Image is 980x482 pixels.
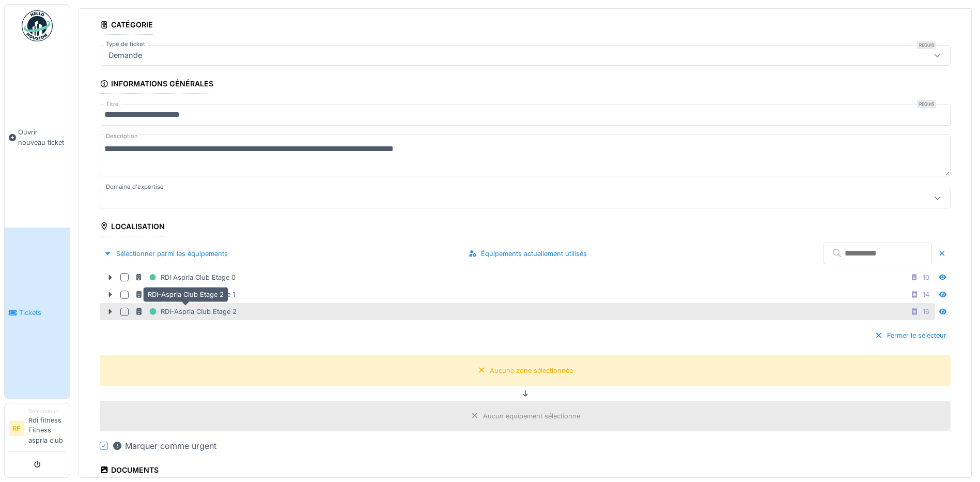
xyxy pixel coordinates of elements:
[100,247,232,261] div: Sélectionner parmi les équipements
[104,183,166,191] label: Domaine d'expertise
[104,130,140,143] label: Description
[464,247,591,261] div: Équipements actuellement utilisés
[9,420,24,436] li: RF
[104,40,147,49] label: Type de ticket
[5,228,70,398] a: Tickets
[100,219,165,236] div: Localisation
[917,100,936,108] div: Requis
[100,462,159,480] div: Documents
[135,288,235,301] div: RDI-Aspria Club Etage 1
[490,366,573,375] div: Aucune zone sélectionnée
[9,408,66,452] a: RF DemandeurRdi fitness Fitness aspria club
[143,287,228,302] div: RDI-Aspria Club Etage 2
[923,273,929,282] div: 10
[923,307,929,317] div: 16
[917,41,936,49] div: Requis
[135,305,237,318] div: RDI-Aspria Club Etage 2
[104,100,121,109] label: Titre
[483,411,580,421] div: Aucun équipement sélectionné
[104,50,146,61] div: Demande
[100,17,153,35] div: Catégorie
[5,47,70,228] a: Ouvrir nouveau ticket
[100,76,213,94] div: Informations générales
[112,440,216,452] div: Marquer comme urgent
[870,328,951,342] div: Fermer le sélecteur
[19,308,66,318] span: Tickets
[18,127,66,147] span: Ouvrir nouveau ticket
[135,271,236,284] div: RDI Aspria Club Etage 0
[28,408,66,415] div: Demandeur
[22,10,53,41] img: Badge_color-CXgf-gQk.svg
[28,408,66,449] li: Rdi fitness Fitness aspria club
[923,290,929,299] div: 14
